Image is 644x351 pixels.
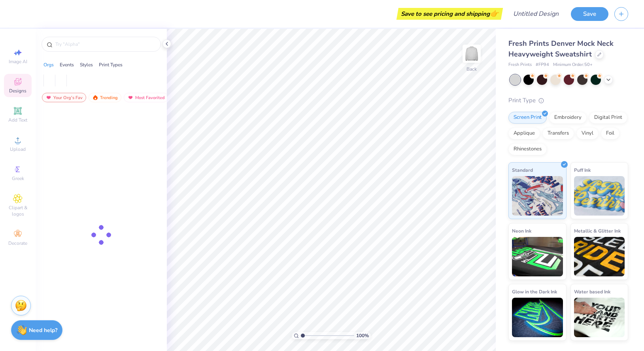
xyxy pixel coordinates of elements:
img: Glow in the Dark Ink [512,298,563,337]
div: Your Org's Fav [42,93,86,102]
div: Save to see pricing and shipping [398,8,501,20]
div: Trending [89,93,121,102]
div: Print Types [99,61,123,68]
span: Glow in the Dark Ink [512,287,557,296]
div: Screen Print [508,112,547,124]
img: Water based Ink [574,298,625,337]
span: Water based Ink [574,287,610,296]
div: Embroidery [549,112,587,124]
span: Designs [9,88,26,94]
div: Transfers [542,128,574,139]
span: Metallic & Glitter Ink [574,227,621,235]
div: Foil [601,128,619,139]
span: Puff Ink [574,166,591,174]
div: Applique [508,128,540,139]
div: Events [60,61,74,68]
div: Back [466,66,477,73]
img: Metallic & Glitter Ink [574,237,625,276]
div: Most Favorited [124,93,168,102]
div: Print Type [508,96,628,105]
span: Image AI [9,58,27,65]
div: Digital Print [589,112,627,124]
input: Try "Alpha" [55,40,156,48]
img: most_fav.gif [45,95,52,100]
span: Fresh Prints Denver Mock Neck Heavyweight Sweatshirt [508,39,614,59]
img: Neon Ink [512,237,563,276]
img: Puff Ink [574,176,625,216]
img: Back [464,46,480,62]
div: Styles [80,61,93,68]
span: 👉 [490,9,499,18]
span: Upload [10,146,26,152]
div: Vinyl [576,128,599,139]
span: Standard [512,166,533,174]
div: Orgs [43,61,54,68]
span: Clipart & logos [4,205,32,217]
span: Fresh Prints [508,62,532,68]
div: Rhinestones [508,143,547,155]
span: # FP94 [536,62,549,68]
span: Greek [12,175,24,182]
span: Decorate [8,240,27,246]
img: trending.gif [92,95,98,100]
input: Untitled Design [507,6,565,22]
span: 100 % [356,332,369,339]
button: Save [571,7,608,21]
span: Minimum Order: 50 + [553,62,593,68]
img: Standard [512,176,563,216]
span: Neon Ink [512,227,531,235]
span: Add Text [8,117,27,123]
strong: Need help? [29,327,57,334]
img: most_fav.gif [127,95,134,100]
